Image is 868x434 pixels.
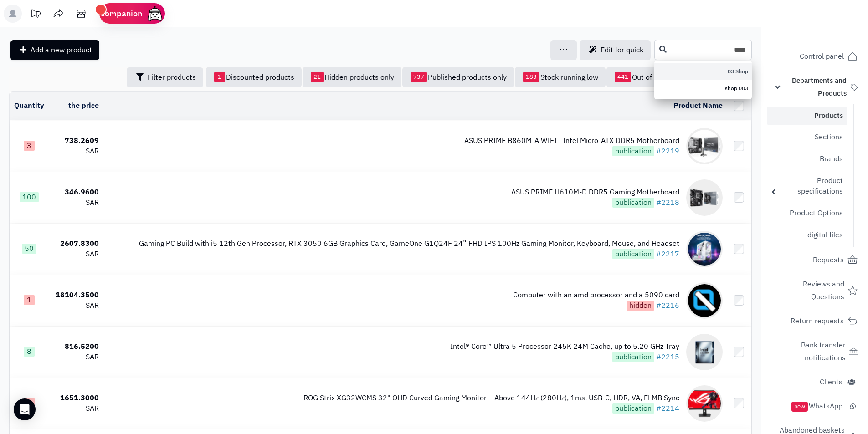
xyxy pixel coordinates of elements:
font: 3 [27,398,31,408]
a: #2219 [656,146,679,157]
font: Gaming PC Build with i5 12th Gen Processor, RTX 3050 6GB Graphics Card, GameOne G1Q24F 24” FHD IP... [139,238,679,249]
a: Product Name [673,100,723,111]
a: Control panel [767,46,863,67]
font: 737 [413,72,424,81]
font: 2607.8300 [60,238,99,249]
button: Filter products [127,67,203,87]
font: Add a new product [31,45,92,56]
font: companion [101,7,142,20]
a: #2218 [656,197,679,208]
a: Products [767,107,847,125]
font: SAR [86,403,99,414]
font: 346.9600 [65,187,99,198]
a: Sections [767,128,847,147]
font: publication [615,249,652,260]
font: Product Options [790,208,843,219]
font: Brands [820,153,843,164]
a: Brands [767,149,847,169]
a: Bank transfer notifications [767,334,863,369]
a: digital files [767,225,847,245]
font: 100 [22,192,36,203]
img: ROG Strix XG32WCMS 32" QHD Curved Gaming Monitor – Above 144Hz (280Hz), 1ms, USB-C, HDR, VA, ELMB... [686,385,723,422]
font: Product specifications [797,175,843,197]
font: Departments and Products [792,76,847,98]
font: Published products only [428,72,507,83]
font: SAR [86,146,99,157]
font: ASUS PRIME H610M-D DDR5 Gaming Motherboard [511,187,679,198]
font: digital files [807,230,843,240]
a: Clients [767,371,863,393]
font: publication [615,197,652,208]
a: #2217 [656,249,679,260]
a: Add a new product [10,40,99,60]
font: SAR [86,300,99,311]
img: Computer with an amd processor and a 5090 card [686,282,723,319]
font: new [794,402,805,411]
font: Control panel [800,51,844,62]
img: Gaming PC Build with i5 12th Gen Processor, RTX 3050 6GB Graphics Card, GameOne G1Q24F 24” FHD IP... [686,231,723,267]
a: Discounted products1 [206,67,302,87]
font: Return requests [791,316,844,327]
a: shop 003 [654,80,752,97]
a: Reviews and Questions [767,273,863,308]
font: Reviews and Questions [803,279,844,302]
a: 03 Shop [654,63,752,80]
font: 18104.3500 [56,290,99,301]
a: WhatsAppnew [767,395,863,417]
a: Requests [767,249,863,271]
font: shop 003 [725,84,748,92]
a: Edit for quick [580,40,651,60]
font: 1 [218,72,221,81]
font: Stock running low [540,72,598,83]
font: Intel® Core™ Ultra 5 Processor 245K 24M Cache, up to 5.20 GHz Tray [450,341,679,352]
font: Bank transfer notifications [801,340,846,363]
img: ASUS PRIME B860M-A WIFI | Intel Micro-ATX DDR5 Motherboard [686,128,723,164]
font: Computer with an amd processor and a 5090 card [513,290,679,301]
font: Products [814,111,843,121]
font: ASUS PRIME B860M-A WIFI | Intel Micro-ATX DDR5 Motherboard [464,135,679,146]
font: 738.2609 [65,135,99,146]
font: Out of stock [632,72,672,83]
a: Published products only737 [402,67,514,87]
div: Open Intercom Messenger [14,398,36,420]
font: 8 [27,346,31,357]
font: Requests [813,255,844,266]
font: Edit for quick [601,45,643,56]
font: hidden [629,300,652,311]
a: Stock running low183 [515,67,606,87]
font: Discounted products [226,72,294,83]
font: 03 Shop [728,67,748,76]
a: Quantity [14,100,44,111]
img: logo-2.png [806,20,859,40]
font: WhatsApp [809,401,842,412]
a: the price [68,100,99,111]
a: #2215 [656,352,679,363]
font: 3 [27,140,31,151]
font: 1651.3000 [60,393,99,403]
font: 21 [313,72,321,81]
font: 50 [25,243,34,254]
font: ROG Strix XG32WCMS 32" QHD Curved Gaming Monitor – Above 144Hz (280Hz), 1ms, USB-C, HDR, VA, ELMB... [303,393,679,403]
font: 441 [617,72,628,81]
font: Filter products [148,72,196,83]
font: Clients [820,377,842,388]
font: publication [615,146,652,157]
a: Hidden products only21 [303,67,401,87]
img: Intel® Core™ Ultra 5 Processor 245K 24M Cache, up to 5.20 GHz Tray [686,334,723,370]
img: ai-face.png [146,5,164,23]
font: 816.5200 [65,341,99,352]
a: Platform updates [24,5,47,25]
font: SAR [86,197,99,208]
font: SAR [86,352,99,363]
font: Sections [815,132,843,143]
a: #2216 [656,300,679,311]
a: #2214 [656,403,679,414]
